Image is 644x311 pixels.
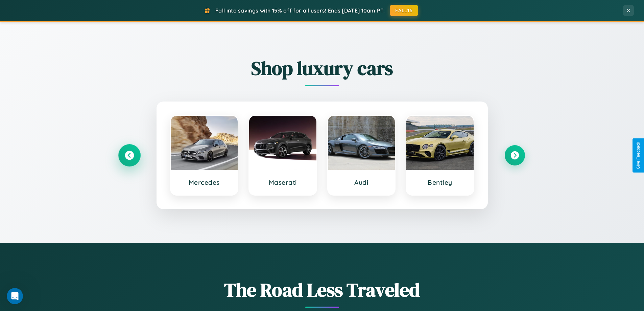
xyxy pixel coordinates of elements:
h3: Maserati [256,178,310,186]
h1: The Road Less Traveled [119,277,525,303]
h3: Mercedes [177,178,231,186]
div: Give Feedback [636,142,641,169]
h3: Bentley [413,178,467,186]
h3: Audi [335,178,388,186]
iframe: Intercom live chat [7,288,23,304]
span: Fall into savings with 15% off for all users! Ends [DATE] 10am PT. [215,7,385,14]
h2: Shop luxury cars [119,55,525,81]
button: FALL15 [390,5,418,16]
